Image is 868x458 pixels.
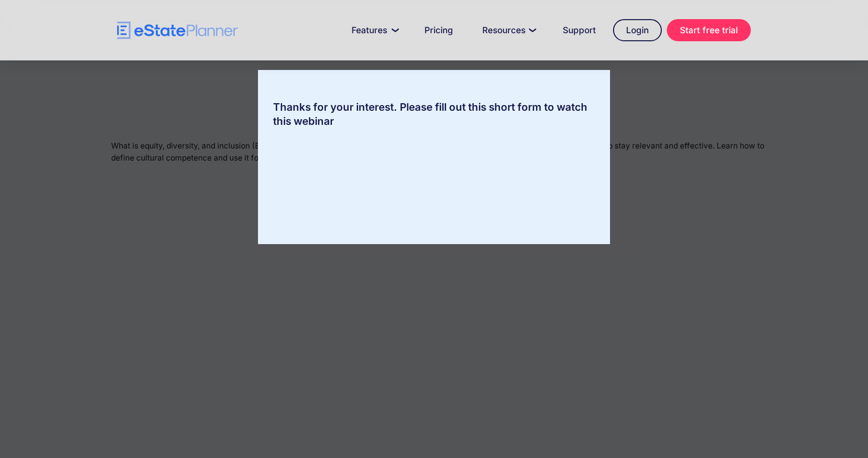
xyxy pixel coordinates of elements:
[273,138,595,214] iframe: Form 0
[339,20,407,40] a: Features
[258,100,610,128] div: Thanks for your interest. Please fill out this short form to watch this webinar
[613,19,662,41] a: Login
[667,19,751,41] a: Start free trial
[551,20,608,40] a: Support
[117,22,238,39] a: home
[412,20,465,40] a: Pricing
[470,20,546,40] a: Resources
